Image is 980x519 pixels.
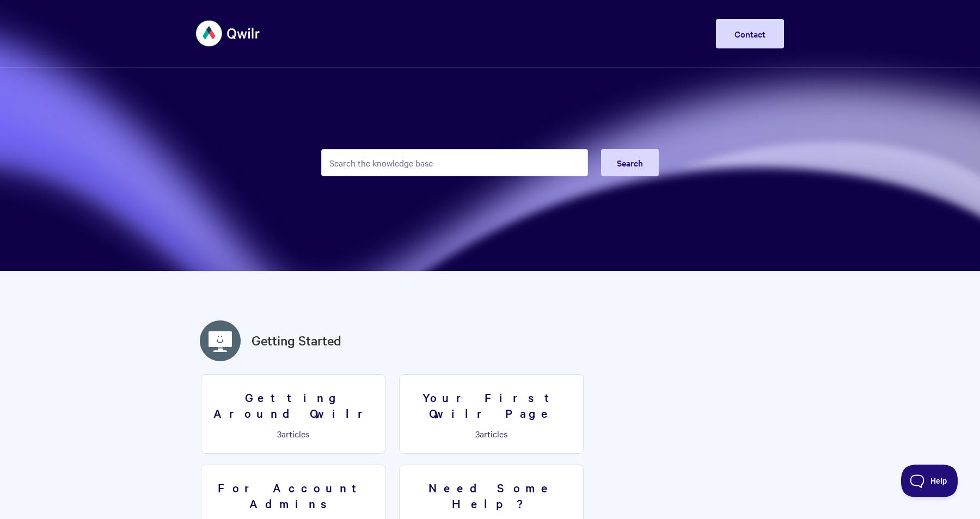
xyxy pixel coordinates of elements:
[399,374,584,454] a: Your First Qwilr Page 3articles
[617,157,643,169] span: Search
[406,429,577,438] p: articles
[601,149,659,176] button: Search
[196,13,261,54] img: Qwilr Help Center
[475,428,480,440] span: 3
[406,390,577,421] h3: Your First Qwilr Page
[716,19,784,48] a: Contact
[201,374,385,454] a: Getting Around Qwilr 3articles
[901,465,958,497] iframe: Toggle Customer Support
[252,331,341,350] a: Getting Started
[406,480,577,511] h3: Need Some Help?
[208,480,378,511] h3: For Account Admins
[321,149,588,176] input: Search the knowledge base
[208,429,378,438] p: articles
[277,428,281,440] span: 3
[208,390,378,421] h3: Getting Around Qwilr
